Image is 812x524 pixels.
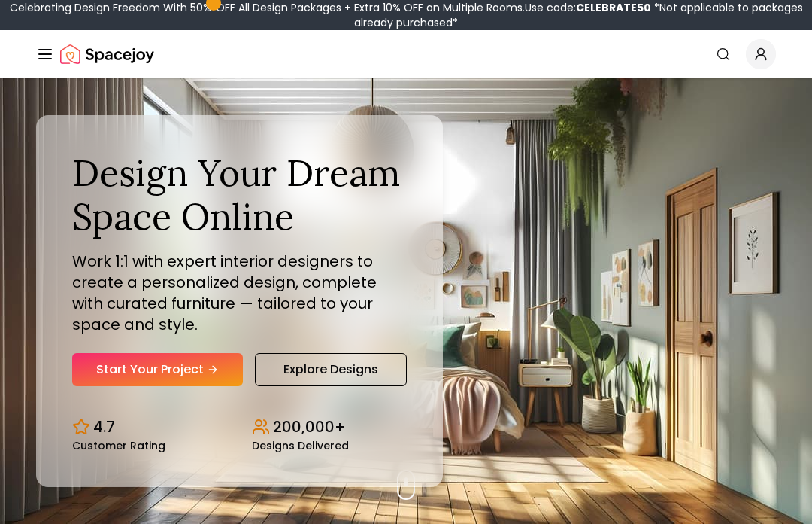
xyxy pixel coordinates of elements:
[72,251,407,335] p: Work 1:1 with expert interior designers to create a personalized design, complete with curated fu...
[72,440,165,451] small: Customer Rating
[252,440,349,451] small: Designs Delivered
[60,39,154,69] img: Spacejoy Logo
[72,353,243,386] a: Start Your Project
[72,151,407,238] h1: Design Your Dream Space Online
[255,353,407,386] a: Explore Designs
[60,39,154,69] a: Spacejoy
[273,416,345,437] p: 200,000+
[36,30,776,78] nav: Global
[72,404,407,451] div: Design stats
[93,416,115,437] p: 4.7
